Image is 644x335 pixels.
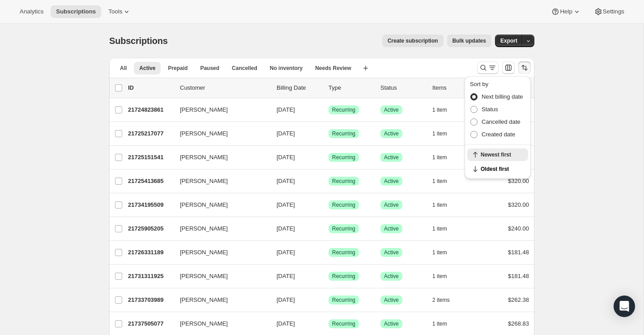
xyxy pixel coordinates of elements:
span: [PERSON_NAME] [180,177,228,186]
button: Sort the results [518,61,531,74]
span: [DATE] [277,320,295,327]
span: Subscriptions [56,8,96,15]
p: 21725151541 [128,153,173,162]
p: 21733703989 [128,296,173,305]
span: $262.38 [508,296,529,303]
div: 21731311925[PERSON_NAME][DATE]SuccessRecurringSuccessActive1 item$181.48 [128,270,529,283]
p: 21737505077 [128,319,173,328]
span: Prepaid [168,65,188,72]
button: 1 item [432,318,457,330]
button: [PERSON_NAME] [175,198,264,212]
span: 1 item [432,154,447,161]
span: [PERSON_NAME] [180,296,228,305]
button: [PERSON_NAME] [175,317,264,331]
span: Create subscription [388,37,438,44]
span: 1 item [432,273,447,280]
button: 1 item [432,222,457,235]
span: Active [384,130,399,137]
span: [DATE] [277,154,295,161]
div: 21726331189[PERSON_NAME][DATE]SuccessRecurringSuccessActive1 item$181.48 [128,246,529,259]
span: $181.48 [508,273,529,279]
div: 21725217077[PERSON_NAME][DATE]SuccessRecurringSuccessActive1 item$181.48 [128,127,529,140]
span: 1 item [432,225,447,232]
p: Billing Date [277,83,321,92]
span: Active [384,273,399,280]
span: [DATE] [277,249,295,256]
p: 21734195509 [128,200,173,209]
button: Bulk updates [447,35,491,47]
span: $268.83 [508,320,529,327]
span: Recurring [332,130,355,137]
span: Recurring [332,249,355,256]
button: Export [495,35,523,47]
button: Analytics [14,5,49,18]
span: [DATE] [277,106,295,113]
span: $181.48 [508,249,529,256]
button: [PERSON_NAME] [175,222,264,236]
span: [DATE] [277,296,295,303]
span: Bulk updates [452,37,486,44]
button: [PERSON_NAME] [175,126,264,141]
span: Active [384,178,399,185]
span: [PERSON_NAME] [180,319,228,328]
div: 21737505077[PERSON_NAME][DATE]SuccessRecurringSuccessActive1 item$268.83 [128,318,529,330]
span: Analytics [20,8,43,15]
span: All [120,65,127,72]
p: 21725413685 [128,177,173,186]
span: $240.00 [508,225,529,232]
span: [DATE] [277,273,295,279]
button: [PERSON_NAME] [175,269,264,283]
span: Settings [603,8,624,15]
button: Settings [589,5,630,18]
button: Tools [103,5,136,18]
div: Open Intercom Messenger [614,296,635,317]
button: [PERSON_NAME] [175,174,264,188]
button: [PERSON_NAME] [175,293,264,307]
span: Recurring [332,273,355,280]
span: Status [482,106,498,113]
span: $320.00 [508,201,529,208]
span: Active [384,154,399,161]
span: [DATE] [277,225,295,232]
span: Export [500,37,517,44]
div: 21734195509[PERSON_NAME][DATE]SuccessRecurringSuccessActive1 item$320.00 [128,199,529,211]
span: Next billing date [482,93,523,100]
div: 21724823861[PERSON_NAME][DATE]SuccessRecurringSuccessActive1 item$181.98 [128,104,529,116]
span: 1 item [432,130,447,137]
span: Cancelled [232,65,257,72]
button: Oldest first [467,163,528,175]
p: 21724823861 [128,105,173,114]
button: 1 item [432,175,457,187]
span: Recurring [332,178,355,185]
div: Items [432,83,477,92]
button: 1 item [432,270,457,283]
div: 21725413685[PERSON_NAME][DATE]SuccessRecurringSuccessActive1 item$320.00 [128,175,529,187]
span: Active [384,296,399,304]
button: Subscriptions [51,5,101,18]
span: Recurring [332,225,355,232]
span: Recurring [332,106,355,113]
span: Recurring [332,320,355,327]
span: 1 item [432,201,447,209]
button: Customize table column order and visibility [502,61,515,74]
span: 2 items [432,296,450,304]
button: [PERSON_NAME] [175,150,264,165]
div: 21733703989[PERSON_NAME][DATE]SuccessRecurringSuccessActive2 items$262.38 [128,294,529,306]
button: Help [546,5,586,18]
p: Customer [180,83,269,92]
span: Recurring [332,201,355,209]
span: Newest first [481,151,523,158]
button: 1 item [432,151,457,164]
span: [DATE] [277,178,295,184]
p: 21725217077 [128,129,173,138]
p: 21731311925 [128,272,173,281]
span: Active [384,106,399,113]
span: Recurring [332,154,355,161]
span: Oldest first [481,165,523,173]
span: Needs Review [315,65,351,72]
p: 21726331189 [128,248,173,257]
span: 1 item [432,178,447,185]
span: Tools [108,8,122,15]
button: Create subscription [382,35,444,47]
div: 21725151541[PERSON_NAME][DATE]SuccessRecurringSuccessActive1 item$101.48 [128,151,529,164]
